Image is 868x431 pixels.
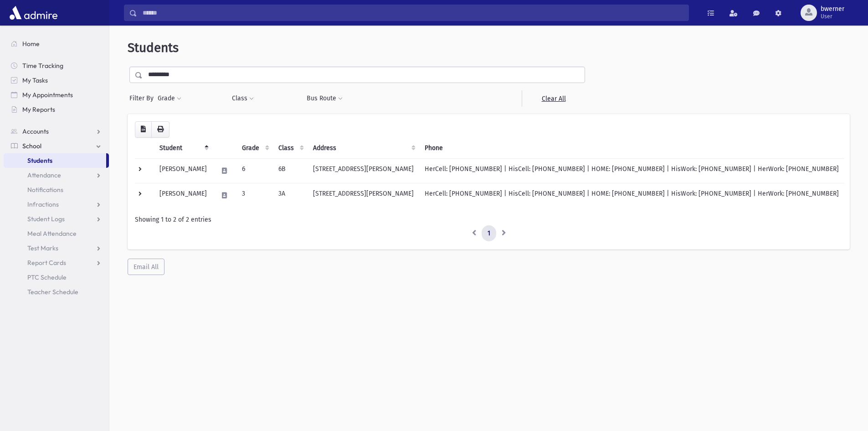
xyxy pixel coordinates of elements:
a: Test Marks [4,241,109,255]
button: Class [231,90,254,107]
a: My Reports [4,102,109,117]
span: bwerner [821,5,844,13]
img: AdmirePro [7,4,60,22]
th: Phone [419,138,844,159]
span: Attendance [27,171,61,179]
a: Attendance [4,168,109,182]
a: Infractions [4,197,109,212]
span: My Reports [22,105,55,114]
a: Clear All [522,90,585,107]
td: [STREET_ADDRESS][PERSON_NAME] [308,158,419,183]
a: School [4,139,109,153]
a: Home [4,36,109,51]
span: Report Cards [27,259,66,267]
span: Student Logs [27,215,65,223]
span: Students [128,40,179,55]
td: 6 [236,158,273,183]
span: Filter By [129,93,157,103]
button: Grade [157,90,182,107]
span: My Appointments [22,91,73,99]
a: Accounts [4,124,109,139]
span: Infractions [27,200,59,208]
td: 6B [273,158,308,183]
th: Grade: activate to sort column ascending [236,138,273,159]
button: CSV [135,121,152,138]
th: Student: activate to sort column descending [154,138,212,159]
a: My Tasks [4,73,109,88]
a: Students [4,153,106,168]
td: [PERSON_NAME] [154,158,212,183]
input: Search [137,5,688,21]
td: 3 [236,183,273,208]
a: Report Cards [4,255,109,270]
a: PTC Schedule [4,270,109,285]
div: Showing 1 to 2 of 2 entries [135,215,842,224]
td: HerCell: [PHONE_NUMBER] | HisCell: [PHONE_NUMBER] | HOME: [PHONE_NUMBER] | HisWork: [PHONE_NUMBER... [419,183,844,208]
a: Meal Attendance [4,226,109,241]
a: 1 [482,225,496,242]
span: Students [27,156,52,165]
button: Print [151,121,169,138]
span: Notifications [27,186,63,194]
button: Bus Route [306,90,343,107]
span: User [821,13,844,20]
span: My Tasks [22,76,48,84]
span: Meal Attendance [27,229,77,238]
a: My Appointments [4,88,109,102]
td: [STREET_ADDRESS][PERSON_NAME] [308,183,419,208]
td: [PERSON_NAME] [154,183,212,208]
span: Test Marks [27,244,58,252]
span: Teacher Schedule [27,288,78,296]
a: Teacher Schedule [4,285,109,299]
a: Notifications [4,182,109,197]
td: HerCell: [PHONE_NUMBER] | HisCell: [PHONE_NUMBER] | HOME: [PHONE_NUMBER] | HisWork: [PHONE_NUMBER... [419,158,844,183]
button: Email All [128,259,164,275]
span: Accounts [22,127,49,135]
span: School [22,142,41,150]
th: Class: activate to sort column ascending [273,138,308,159]
span: Time Tracking [22,62,63,70]
a: Time Tracking [4,58,109,73]
th: Address: activate to sort column ascending [308,138,419,159]
td: 3A [273,183,308,208]
span: Home [22,40,40,48]
a: Student Logs [4,212,109,226]
span: PTC Schedule [27,273,67,281]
